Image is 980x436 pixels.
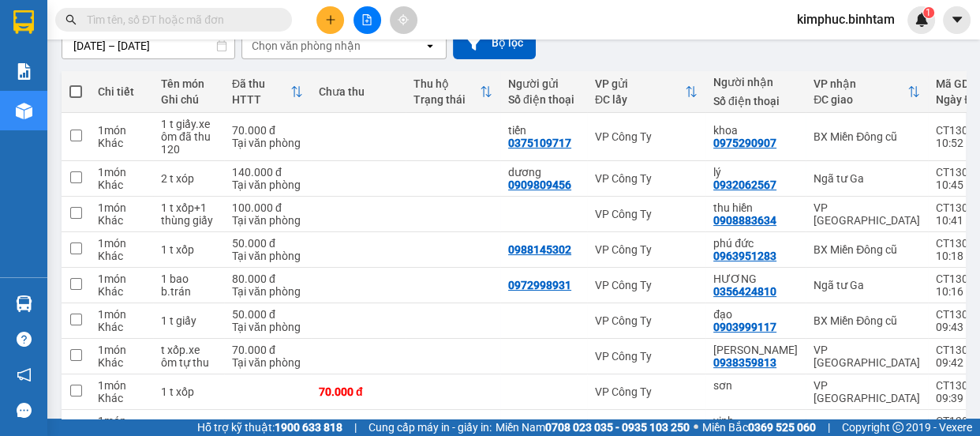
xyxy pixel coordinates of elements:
div: BX Miền Đông cũ [814,130,920,143]
div: 1 món [98,166,145,179]
div: HTTT [232,93,290,106]
img: solution-icon [16,63,32,80]
div: 1 t xốp [161,385,216,398]
div: VP [GEOGRAPHIC_DATA] [814,344,920,369]
strong: 0708 023 035 - 0935 103 250 [545,421,690,434]
div: Khác [98,392,145,404]
img: warehouse-icon [16,103,32,119]
div: 1 t giấy [161,314,216,327]
div: 1 t giấy.xe ôm đã thu 120 [161,118,216,156]
div: xuân mai [713,344,798,356]
div: tiến [508,124,579,137]
div: Người nhận [713,76,798,88]
svg: open [424,39,436,52]
div: VP Công Ty [595,314,698,327]
div: 0938359813 [713,356,776,369]
span: question-circle [17,332,32,347]
div: 50.000 đ [232,308,303,321]
img: icon-new-feature [915,13,929,27]
div: t xốp.xe ôm tự thu [161,344,216,369]
button: caret-down [943,6,971,34]
div: VP [GEOGRAPHIC_DATA] [814,379,920,404]
div: Đã thu [232,77,290,90]
div: thu hiền [713,201,798,214]
span: caret-down [950,13,964,27]
button: file-add [353,6,381,34]
div: vinh [713,415,798,427]
div: Tại văn phòng [232,250,303,262]
span: | [828,419,830,436]
div: Chưa thu [319,85,398,98]
div: 0909809456 [508,179,571,191]
div: sơn [713,379,798,392]
th: Toggle SortBy [406,71,500,113]
div: 50.000 đ [232,237,303,250]
button: plus [316,6,344,34]
div: 0975290907 [713,137,776,149]
div: Số điện thoại [508,93,579,106]
div: Chi tiết [98,85,145,98]
div: ĐC giao [814,93,907,106]
div: 0356424810 [713,285,776,298]
div: Người gửi [508,77,579,90]
div: Khác [98,250,145,262]
strong: 0369 525 060 [748,421,816,434]
span: 1 [926,7,931,18]
img: logo-vxr [13,10,34,34]
div: Chọn văn phòng nhận [252,38,361,54]
div: 1 món [98,124,145,137]
div: Tại văn phòng [232,356,303,369]
div: khoa [713,124,798,137]
div: Tại văn phòng [232,285,303,298]
div: 140.000 đ [232,166,303,179]
div: Tên món [161,77,216,90]
div: Khác [98,137,145,149]
div: 1 t xốp [161,243,216,256]
span: Miền Bắc [702,419,816,436]
div: VP Công Ty [595,385,698,398]
span: Cung cấp máy in - giấy in: [368,419,492,436]
div: ĐC lấy [595,93,685,106]
span: copyright [892,422,903,433]
div: phú đức [713,237,798,250]
div: Ghi chú [161,93,216,106]
input: Select a date range. [62,33,234,58]
div: 0932062567 [713,179,776,191]
sup: 1 [923,7,934,18]
th: Toggle SortBy [587,71,705,113]
button: aim [390,6,417,34]
div: 1 bao b.trán [161,272,216,298]
div: 1 món [98,237,145,250]
span: ⚪️ [694,424,698,430]
span: notification [17,367,32,382]
div: VP [GEOGRAPHIC_DATA] [814,201,920,227]
div: VP Công Ty [595,243,698,256]
div: BX Miền Đông cũ [814,314,920,327]
div: 0972998931 [508,279,571,291]
div: Tại văn phòng [232,137,303,149]
div: 1 món [98,308,145,321]
div: Khác [98,179,145,191]
div: 0903999117 [713,321,776,333]
div: 0963951283 [713,250,776,262]
div: Khác [98,285,145,298]
div: 1 t xốp+1 thùng giấy [161,201,216,227]
span: Miền Nam [496,419,690,436]
div: lý [713,166,798,179]
span: | [354,419,357,436]
div: 1 món [98,379,145,392]
div: 100.000 đ [232,201,303,214]
div: 0375109717 [508,137,571,149]
div: VP gửi [595,77,685,90]
div: Ngã tư Ga [814,279,920,291]
div: VP Công Ty [595,279,698,291]
div: 70.000 đ [232,124,303,137]
div: 1 món [98,201,145,214]
div: VP Công Ty [595,130,698,143]
span: plus [325,14,336,25]
th: Toggle SortBy [224,71,311,113]
div: Tại văn phòng [232,321,303,333]
span: aim [398,14,409,25]
div: Số điện thoại [713,95,798,107]
div: BX Miền Đông cũ [814,243,920,256]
